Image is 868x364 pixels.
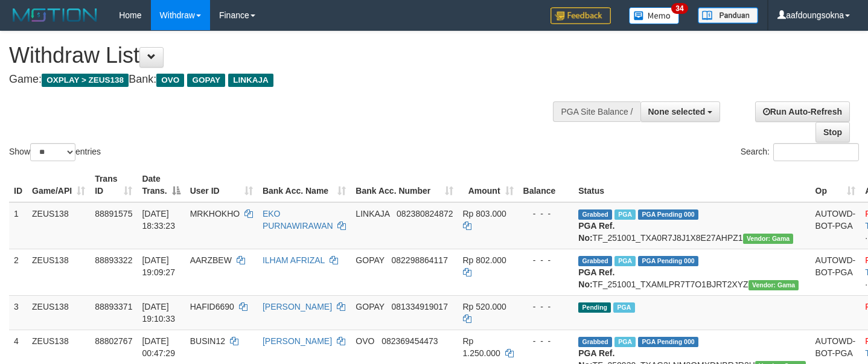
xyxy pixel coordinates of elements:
td: 3 [9,295,27,330]
span: Grabbed [578,209,612,220]
span: PGA Pending [638,337,698,347]
span: Rp 1.250.000 [463,336,500,358]
th: User ID: activate to sort column ascending [185,168,258,202]
h4: Game: Bank: [9,74,567,86]
a: ILHAM AFRIZAL [263,255,325,265]
span: Rp 520.000 [463,302,506,311]
div: PGA Site Balance / [553,101,640,122]
span: AARZBEW [190,255,232,265]
img: Button%20Memo.svg [629,7,680,24]
th: Trans ID: activate to sort column ascending [90,168,137,202]
span: LINKAJA [228,74,273,87]
span: Rp 803.000 [463,209,506,219]
a: Stop [815,122,850,142]
img: MOTION_logo.png [9,6,101,24]
span: OVO [156,74,184,87]
span: GOPAY [356,255,384,265]
div: - - - [523,254,569,266]
td: AUTOWD-BOT-PGA [811,249,861,295]
a: Run Auto-Refresh [755,101,850,122]
a: EKO PURNAWIRAWAN [263,209,333,231]
th: Status [573,168,810,202]
span: [DATE] 00:47:29 [142,336,175,358]
span: Pending [578,302,611,313]
span: PGA Pending [638,209,698,220]
td: AUTOWD-BOT-PGA [811,202,861,249]
span: Marked by aafpengsreynich [614,209,636,220]
th: Bank Acc. Number: activate to sort column ascending [351,168,458,202]
label: Search: [741,143,859,161]
img: Feedback.jpg [550,7,611,24]
a: [PERSON_NAME] [263,302,332,311]
td: 1 [9,202,27,249]
h1: Withdraw List [9,43,567,68]
span: Marked by aafsreyleap [614,337,636,347]
div: - - - [523,301,569,313]
span: None selected [648,107,706,117]
div: - - - [523,335,569,347]
th: Balance [519,168,574,202]
input: Search: [773,143,859,161]
span: Vendor URL: https://trx31.1velocity.biz [743,234,794,244]
span: 88893322 [95,255,132,265]
th: ID [9,168,27,202]
td: ZEUS138 [27,295,90,330]
span: 88802767 [95,336,132,346]
span: OVO [356,336,374,346]
td: ZEUS138 [27,249,90,295]
th: Game/API: activate to sort column ascending [27,168,90,202]
span: [DATE] 18:33:23 [142,209,175,231]
span: Rp 802.000 [463,255,506,265]
span: GOPAY [356,302,384,311]
td: TF_251001_TXAMLPR7T7O1BJRT2XYZ [573,249,810,295]
th: Date Trans.: activate to sort column descending [137,168,185,202]
b: PGA Ref. No: [578,267,614,289]
span: OXPLAY > ZEUS138 [42,74,129,87]
span: 34 [671,3,688,14]
span: Vendor URL: https://trx31.1velocity.biz [748,280,799,290]
td: TF_251001_TXA0R7J8J1X8E27AHPZ1 [573,202,810,249]
span: [DATE] 19:09:27 [142,255,175,277]
span: Copy 082298864117 to clipboard [392,255,448,265]
span: Grabbed [578,337,612,347]
div: - - - [523,208,569,220]
td: 2 [9,249,27,295]
span: 88891575 [95,209,132,219]
th: Bank Acc. Name: activate to sort column ascending [258,168,351,202]
b: PGA Ref. No: [578,221,614,243]
span: MRKHOKHO [190,209,240,219]
span: GOPAY [187,74,225,87]
span: [DATE] 19:10:33 [142,302,175,324]
a: [PERSON_NAME] [263,336,332,346]
th: Amount: activate to sort column ascending [458,168,519,202]
select: Showentries [30,143,75,161]
td: ZEUS138 [27,202,90,249]
label: Show entries [9,143,101,161]
span: BUSIN12 [190,336,225,346]
span: Marked by aafpengsreynich [613,302,634,313]
span: Grabbed [578,256,612,266]
span: 88893371 [95,302,132,311]
th: Op: activate to sort column ascending [811,168,861,202]
span: PGA Pending [638,256,698,266]
button: None selected [640,101,721,122]
span: HAFID6690 [190,302,234,311]
span: Copy 081334919017 to clipboard [392,302,448,311]
span: Copy 082380824872 to clipboard [397,209,453,219]
span: Marked by aafpengsreynich [614,256,636,266]
span: Copy 082369454473 to clipboard [381,336,438,346]
span: LINKAJA [356,209,389,219]
img: panduan.png [698,7,758,24]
